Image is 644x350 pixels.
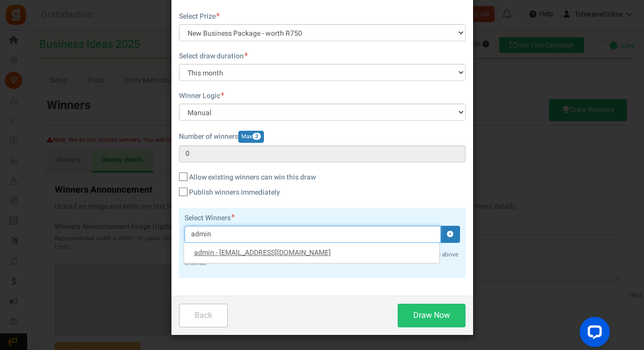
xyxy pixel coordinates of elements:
a: admin - [EMAIL_ADDRESS][DOMAIN_NAME] [194,247,331,258]
label: Select Winners [185,213,235,223]
a: Reset search [441,226,460,243]
label: Winner Logic [179,91,224,101]
label: Number of winners [179,131,264,143]
button: Back [179,304,228,327]
span: Allow existing winners can win this draw [189,172,316,183]
span: Max [238,131,264,143]
span: Publish winners immediately [189,188,280,198]
label: Select draw duration [179,51,248,61]
button: Draw Now [398,304,466,327]
span: 3 [252,133,261,140]
input: Search by name or email [185,226,441,243]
